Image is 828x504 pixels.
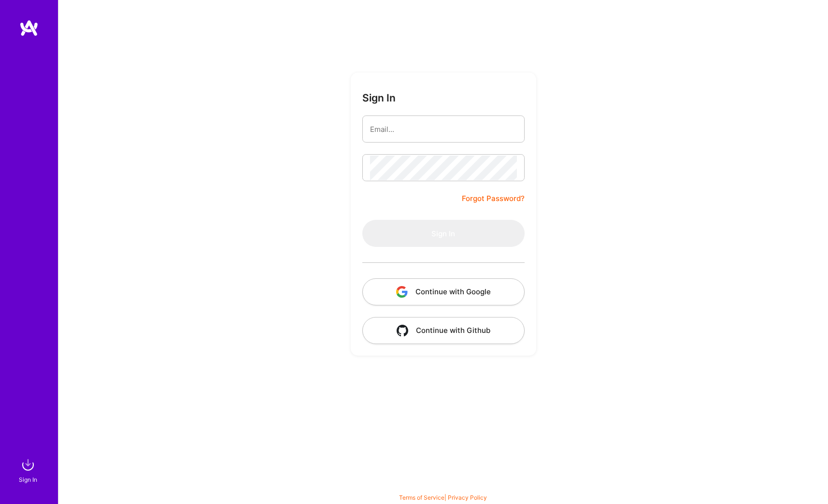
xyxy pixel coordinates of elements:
[396,286,408,298] img: icon
[362,317,525,344] button: Continue with Github
[362,220,525,247] button: Sign In
[399,494,444,501] a: Terms of Service
[397,325,408,336] img: icon
[370,117,517,142] input: Email...
[362,278,525,305] button: Continue with Google
[19,19,39,37] img: logo
[20,455,38,485] a: sign inSign In
[19,475,37,485] div: Sign In
[462,193,525,204] a: Forgot Password?
[448,494,487,501] a: Privacy Policy
[362,92,396,104] h3: Sign In
[399,494,487,501] span: |
[18,455,38,475] img: sign in
[58,475,828,499] div: © 2025 ATeams Inc., All rights reserved.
